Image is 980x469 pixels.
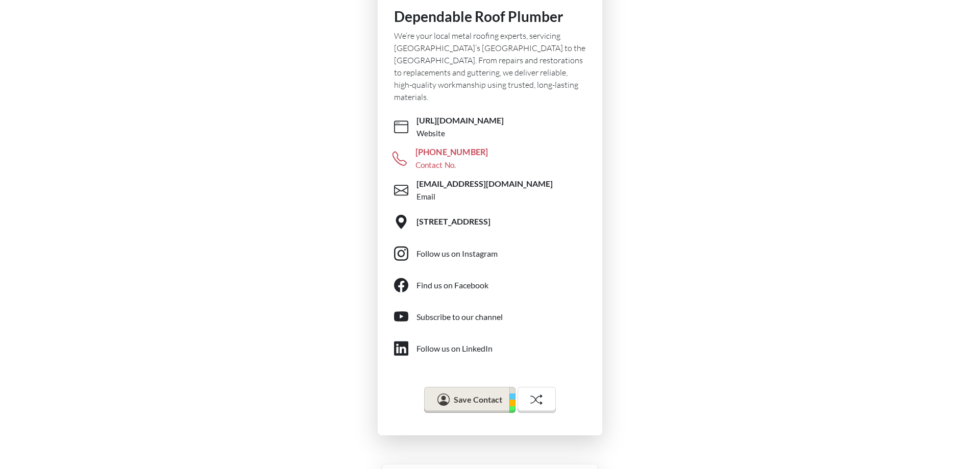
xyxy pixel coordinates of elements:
div: Contact No. [415,159,456,171]
div: We’re your local metal roofing experts, servicing [GEOGRAPHIC_DATA]’s [GEOGRAPHIC_DATA] to the [G... [394,30,586,103]
div: Follow us on Instagram [416,248,498,260]
a: Follow us on LinkedIn [394,333,594,364]
span: Save Contact [454,394,502,404]
div: Email [416,191,435,203]
a: [PHONE_NUMBER]Contact No. [392,142,596,175]
a: [STREET_ADDRESS] [394,206,594,238]
a: [EMAIL_ADDRESS][DOMAIN_NAME]Email [394,175,594,206]
span: [STREET_ADDRESS] [416,216,491,227]
a: Subscribe to our channel [394,301,594,333]
button: Save Contact [424,387,515,413]
span: [PHONE_NUMBER] [415,146,488,158]
a: Follow us on Instagram [394,238,594,269]
div: Find us on Facebook [416,279,488,291]
div: Website [416,128,445,139]
div: Subscribe to our channel [416,311,503,323]
span: [URL][DOMAIN_NAME] [416,115,504,126]
span: [EMAIL_ADDRESS][DOMAIN_NAME] [416,178,553,189]
a: [URL][DOMAIN_NAME]Website [394,111,594,143]
h1: Dependable Roof Plumber [394,8,586,26]
a: Find us on Facebook [394,269,594,301]
div: Follow us on LinkedIn [416,342,493,355]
